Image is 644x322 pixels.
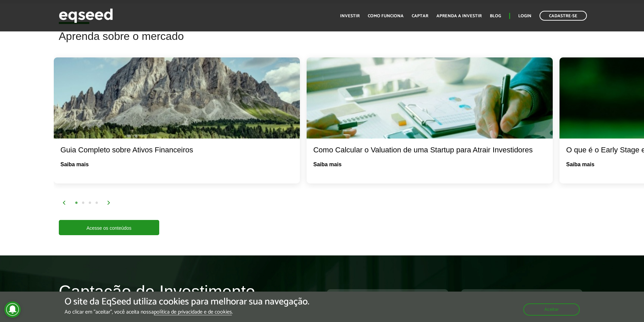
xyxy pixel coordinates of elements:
a: Blog [490,14,501,18]
div: Guia Completo sobre Ativos Financeiros [61,145,293,155]
button: 1 of 2 [73,200,80,206]
p: Ao clicar em "aceitar", você aceita nossa . [65,309,309,315]
h5: O site da EqSeed utiliza cookies para melhorar sua navegação. [65,297,309,307]
a: Saiba mais [313,162,342,167]
img: arrow%20right.svg [107,201,111,205]
a: Saiba mais [566,162,595,167]
h2: Aprenda sobre o mercado [59,30,639,52]
a: Login [518,14,531,18]
a: Captar [412,14,428,18]
img: EqSeed [59,7,113,25]
a: Saiba mais [61,162,89,167]
a: Cadastre-se [540,11,587,21]
a: política de privacidade e de cookies [154,309,232,315]
button: Aceitar [523,303,580,316]
button: 4 of 2 [93,200,100,206]
a: Como funciona [368,14,404,18]
h2: Captação de Investimento [59,282,317,311]
img: arrow%20left.svg [62,201,66,205]
a: Investir [340,14,360,18]
div: Como Calcular o Valuation de uma Startup para Atrair Investidores [313,145,546,155]
a: Aprenda a investir [436,14,482,18]
button: 3 of 2 [87,200,93,206]
button: 2 of 2 [80,200,87,206]
a: Acesse os conteúdos [59,220,159,235]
